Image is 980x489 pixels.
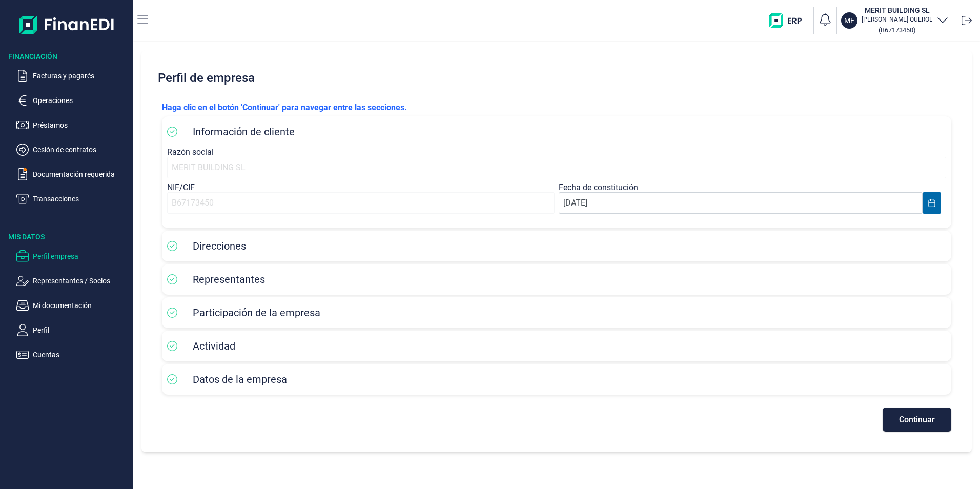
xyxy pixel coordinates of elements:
[33,324,129,336] p: Perfil
[154,63,959,93] h2: Perfil de empresa
[33,168,129,180] p: Documentación requerida
[193,240,246,252] span: Direcciones
[33,250,129,262] p: Perfil empresa
[193,273,265,286] span: Representantes
[193,307,320,319] span: Participación de la empresa
[16,94,129,107] button: Operaciones
[33,119,129,131] p: Préstamos
[193,340,235,352] span: Actividad
[16,250,129,262] button: Perfil empresa
[923,192,941,214] button: Choose Date
[841,5,949,36] button: MEMERIT BUILDING SL[PERSON_NAME] QUEROL(B67173450)
[16,168,129,180] button: Documentación requerida
[879,26,915,34] small: Copiar cif
[899,416,935,423] span: Continuar
[883,407,951,432] button: Continuar
[16,119,129,131] button: Préstamos
[862,15,932,24] p: [PERSON_NAME] QUEROL
[16,299,129,312] button: Mi documentación
[16,275,129,287] button: Representantes / Socios
[33,144,129,156] p: Cesión de contratos
[167,182,195,192] label: NIF/CIF
[33,94,129,107] p: Operaciones
[16,193,129,205] button: Transacciones
[16,324,129,336] button: Perfil
[33,349,129,361] p: Cuentas
[167,147,214,157] label: Razón social
[844,15,854,26] p: ME
[33,70,129,82] p: Facturas y pagarés
[19,8,115,41] img: Logo de aplicación
[33,299,129,312] p: Mi documentación
[769,13,809,28] img: erp
[559,182,638,192] label: Fecha de constitución
[193,126,295,138] span: Información de cliente
[16,144,129,156] button: Cesión de contratos
[862,5,932,15] h3: MERIT BUILDING SL
[33,193,129,205] p: Transacciones
[16,70,129,82] button: Facturas y pagarés
[33,275,129,287] p: Representantes / Socios
[193,373,287,385] span: Datos de la empresa
[162,101,951,114] p: Haga clic en el botón 'Continuar' para navegar entre las secciones.
[16,349,129,361] button: Cuentas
